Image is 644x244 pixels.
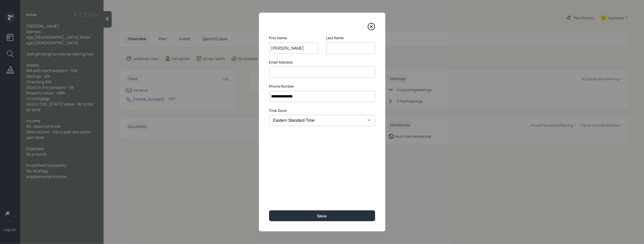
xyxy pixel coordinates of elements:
[269,35,318,40] label: First Name
[317,213,327,219] div: Save
[269,108,375,113] label: Time Zone
[269,60,375,65] label: Email Address
[269,210,375,221] button: Save
[326,35,375,40] label: Last Name
[269,84,375,89] label: Phone Number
